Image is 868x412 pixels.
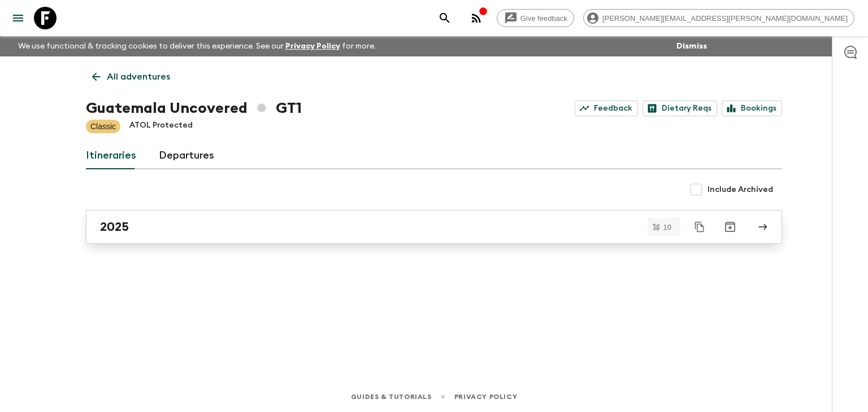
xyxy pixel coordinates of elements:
h1: Guatemala Uncovered GT1 [86,97,302,120]
a: Departures [159,142,214,169]
button: Dismiss [674,38,710,54]
a: All adventures [86,65,176,88]
a: Privacy Policy [454,391,517,403]
a: Itineraries [86,142,136,169]
button: Archive [719,216,741,238]
button: Duplicate [689,217,710,237]
div: [PERSON_NAME][EMAIL_ADDRESS][PERSON_NAME][DOMAIN_NAME] [583,9,854,27]
span: Include Archived [708,184,773,195]
p: We use functional & tracking cookies to deliver this experience. See our for more. [14,36,380,56]
span: [PERSON_NAME][EMAIL_ADDRESS][PERSON_NAME][DOMAIN_NAME] [596,14,854,23]
a: Privacy Policy [285,42,340,50]
h2: 2025 [100,220,129,234]
a: Give feedback [497,9,574,27]
a: Bookings [722,100,782,116]
a: Guides & Tutorials [351,391,432,403]
span: 10 [657,223,678,231]
p: ATOL Protected [129,120,193,133]
a: Feedback [575,100,638,116]
p: All adventures [107,70,170,84]
button: search adventures [433,7,456,29]
button: menu [7,7,29,29]
a: Dietary Reqs [643,100,717,116]
a: 2025 [86,210,782,244]
span: Give feedback [514,14,574,23]
p: Classic [90,121,116,132]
